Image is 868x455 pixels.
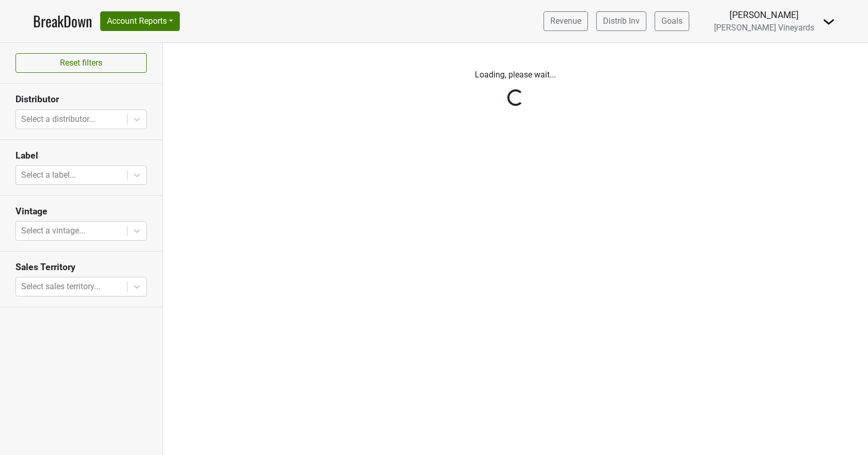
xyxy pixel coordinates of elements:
a: BreakDown [33,10,92,32]
img: Dropdown Menu [823,15,835,28]
span: [PERSON_NAME] Vineyards [714,23,814,33]
a: Distrib Inv [596,11,646,31]
div: [PERSON_NAME] [714,8,814,22]
p: Loading, please wait... [229,69,802,81]
a: Revenue [544,11,588,31]
button: Account Reports [100,11,180,31]
a: Goals [655,11,689,31]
